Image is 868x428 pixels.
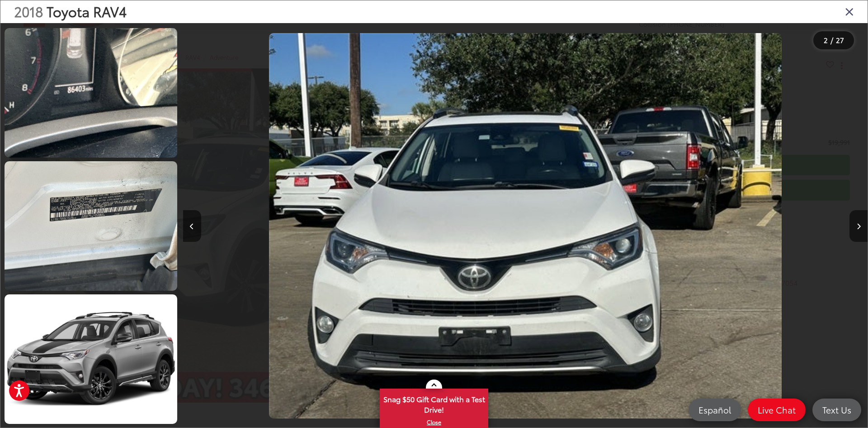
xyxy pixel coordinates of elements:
[812,399,861,421] a: Text Us
[381,390,487,417] span: Snag $50 Gift Card with a Test Drive!
[694,404,736,415] span: Español
[183,210,201,242] button: Previous image
[830,37,834,43] span: /
[753,404,800,415] span: Live Chat
[845,5,854,17] i: Close gallery
[849,210,868,242] button: Next image
[748,399,806,421] a: Live Chat
[47,1,127,21] span: Toyota RAV4
[3,27,179,159] img: 2018 Toyota RAV4 Adventure
[3,293,179,425] img: 2018 Toyota RAV4 Adventure
[836,35,844,45] span: 27
[824,35,828,45] span: 2
[818,404,856,415] span: Text Us
[689,399,741,421] a: Español
[14,1,43,21] span: 2018
[269,33,782,418] img: 2018 Toyota RAV4 Adventure
[3,160,179,292] img: 2018 Toyota RAV4 Adventure
[183,33,868,418] div: 2018 Toyota RAV4 Adventure 1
